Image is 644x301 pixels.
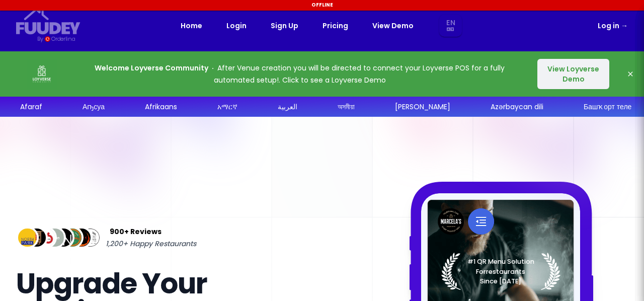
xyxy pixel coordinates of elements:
button: View Loyverse Demo [537,59,609,89]
a: Home [181,20,202,32]
a: View Demo [372,20,414,32]
div: Аҧсуа [83,102,105,112]
img: Review Img [25,227,48,249]
div: Башҡорт теле [584,102,631,112]
div: By [37,35,43,43]
div: [PERSON_NAME] [395,102,450,112]
img: Review Img [34,227,57,249]
img: Review Img [16,227,39,249]
img: Review Img [79,227,102,249]
div: Offline [2,2,642,9]
div: Azərbaycan dili [491,102,543,112]
a: Sign Up [271,20,298,32]
img: Review Img [61,227,84,249]
a: Pricing [323,20,348,32]
img: Review Img [52,227,75,249]
strong: Welcome Loyverse Community [95,63,208,73]
img: Review Img [43,227,66,249]
div: Orderlina [51,35,75,43]
img: Review Img [70,227,93,249]
div: Afrikaans [145,102,177,112]
p: After Venue creation you will be directed to connect your Loyverse POS for a fully automated setu... [76,62,523,86]
span: → [621,21,628,31]
span: 1,200+ Happy Restaurants [106,238,196,250]
span: 900+ Reviews [110,225,162,238]
div: አማርኛ [217,102,237,112]
div: Afaraf [20,102,42,112]
a: Login [226,20,247,32]
div: অসমীয়া [338,102,355,112]
img: Laurel [441,253,560,290]
div: العربية [278,102,297,112]
a: Log in [598,20,628,32]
